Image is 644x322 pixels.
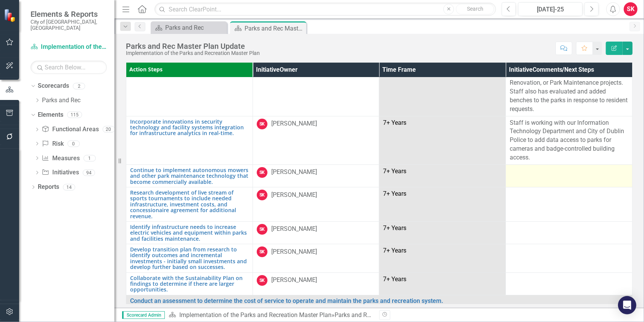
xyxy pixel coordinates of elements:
[67,112,82,118] div: 115
[379,244,506,273] td: Double-Click to Edit
[153,23,225,32] a: Parks and Rec
[506,221,633,244] td: Double-Click to Edit
[73,83,85,89] div: 2
[271,225,317,233] div: [PERSON_NAME]
[506,116,633,164] td: Double-Click to Edit
[624,2,638,16] button: SK
[506,187,633,221] td: Double-Click to Edit
[130,298,628,304] a: Conduct an assessment to determine the cost of service to operate and maintain the parks and recr...
[42,96,114,105] a: Parks and Rec
[155,3,496,16] input: Search ClearPoint...
[257,190,267,200] div: SK
[379,164,506,187] td: Double-Click to Edit
[521,5,580,14] div: [DATE]-25
[253,272,379,295] td: Double-Click to Edit
[383,190,406,197] span: 7+ Years
[510,68,628,113] p: Park benches are included in our CIP, Renovation, or Park Maintenance projects. Staff also has ev...
[126,272,253,295] td: Double-Click to Edit Right Click for Context Menu
[126,50,260,56] div: Implementation of the Parks and Recreation Master Plan
[271,276,317,285] div: [PERSON_NAME]
[126,244,253,273] td: Double-Click to Edit Right Click for Context Menu
[126,164,253,187] td: Double-Click to Edit Right Click for Context Menu
[31,43,107,52] a: Implementation of the Parks and Recreation Master Plan
[379,221,506,244] td: Double-Click to Edit
[130,119,249,136] a: Incorporate innovations in security technology and facility systems integration for infrastructur...
[518,2,583,16] button: [DATE]-25
[456,4,494,14] button: Search
[126,187,253,221] td: Double-Click to Edit Right Click for Context Menu
[506,272,633,295] td: Double-Click to Edit
[271,191,317,200] div: [PERSON_NAME]
[130,190,249,219] a: Research development of live stream of sports tournaments to include needed infrastructure, inves...
[42,154,79,163] a: Measures
[38,183,59,192] a: Reports
[42,140,63,148] a: Risk
[253,187,379,221] td: Double-Click to Edit
[383,224,406,232] span: 7+ Years
[379,116,506,164] td: Double-Click to Edit
[383,167,406,175] span: 7+ Years
[379,187,506,221] td: Double-Click to Edit
[467,6,483,12] span: Search
[383,247,406,254] span: 7+ Years
[126,116,253,164] td: Double-Click to Edit Right Click for Context Menu
[253,164,379,187] td: Double-Click to Edit
[122,311,165,319] span: Scorecard Admin
[63,184,75,190] div: 14
[271,248,317,256] div: [PERSON_NAME]
[383,275,406,283] span: 7+ Years
[31,10,107,19] span: Elements & Reports
[83,169,95,176] div: 94
[257,224,267,235] div: SK
[379,272,506,295] td: Double-Click to Edit
[271,168,317,177] div: [PERSON_NAME]
[38,82,69,90] a: Scorecards
[179,311,332,319] a: Implementation of the Parks and Recreation Master Plan
[257,275,267,286] div: SK
[335,311,428,319] div: Parks and Rec Master Plan Update
[165,23,225,32] div: Parks and Rec
[253,221,379,244] td: Double-Click to Edit
[253,244,379,273] td: Double-Click to Edit
[506,244,633,273] td: Double-Click to Edit
[510,119,628,162] p: Staff is working with our Information Technology Department and City of Dublin Police to add data...
[245,24,304,33] div: Parks and Rec Master Plan Update
[42,125,98,134] a: Functional Areas
[38,111,63,119] a: Elements
[126,42,260,50] div: Parks and Rec Master Plan Update
[257,167,267,178] div: SK
[169,311,374,320] div: »
[253,116,379,164] td: Double-Click to Edit
[130,275,249,293] a: Collaborate with the Sustainability Plan on findings to determine if there are larger opportunities.
[257,119,267,129] div: SK
[103,126,115,133] div: 20
[84,155,96,161] div: 1
[257,246,267,257] div: SK
[31,61,107,74] input: Search Below...
[506,164,633,187] td: Double-Click to Edit
[383,119,406,126] span: 7+ Years
[130,167,249,185] a: Continue to implement autonomous mowers and other park maintenance technology that become commerc...
[31,19,107,31] small: City of [GEOGRAPHIC_DATA], [GEOGRAPHIC_DATA]
[130,224,249,241] a: Identify infrastructure needs to increase electric vehicles and equipment within parks and facili...
[126,221,253,244] td: Double-Click to Edit Right Click for Context Menu
[68,140,80,147] div: 0
[618,296,636,314] div: Open Intercom Messenger
[126,295,633,309] td: Double-Click to Edit Right Click for Context Menu
[271,119,317,128] div: [PERSON_NAME]
[130,246,249,270] a: Develop transition plan from research to identify outcomes and incremental investments - initiall...
[4,9,17,22] img: ClearPoint Strategy
[42,168,79,177] a: Initiatives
